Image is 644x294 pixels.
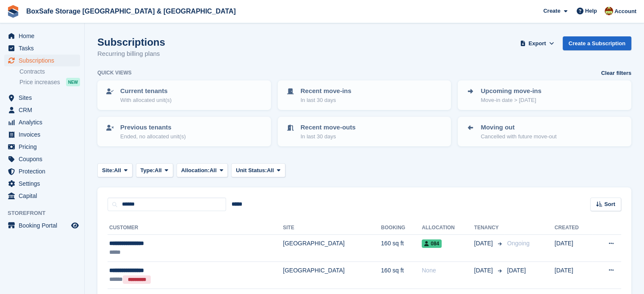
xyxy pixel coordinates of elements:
span: Analytics [19,116,69,128]
span: All [210,166,217,175]
td: 160 sq ft [381,235,422,262]
span: Unit Status: [236,166,267,175]
span: Export [528,39,546,48]
span: [DATE] [474,239,495,248]
p: Cancelled with future move-out [481,132,556,141]
a: Moving out Cancelled with future move-out [459,118,630,146]
p: Ended, no allocated unit(s) [120,132,186,141]
a: menu [4,220,80,231]
th: Booking [381,221,422,235]
span: [DATE] [507,267,526,274]
span: Coupons [19,153,69,165]
span: Ongoing [507,240,530,247]
p: In last 30 days [301,96,351,104]
h1: Subscriptions [97,36,165,48]
p: Previous tenants [120,123,186,132]
td: [DATE] [555,261,593,289]
span: Booking Portal [19,220,69,231]
span: Sort [604,200,615,209]
a: Current tenants With allocated unit(s) [98,81,270,109]
span: Tasks [19,42,69,54]
span: Settings [19,178,69,190]
span: CRM [19,104,69,116]
span: Allocation: [181,166,210,175]
span: Type: [141,166,155,175]
td: [GEOGRAPHIC_DATA] [283,235,381,262]
span: All [267,166,274,175]
a: menu [4,141,80,153]
button: Allocation: All [177,163,228,177]
span: Account [614,7,636,16]
span: Pricing [19,141,69,153]
a: Price increases NEW [19,77,80,87]
a: menu [4,116,80,128]
td: 160 sq ft [381,261,422,289]
a: menu [4,42,80,54]
span: Create [543,7,560,15]
span: Price increases [19,78,60,86]
p: Current tenants [120,86,171,96]
span: All [155,166,162,175]
p: In last 30 days [301,132,356,141]
button: Unit Status: All [231,163,285,177]
a: Preview store [70,220,80,231]
span: Site: [102,166,114,175]
a: Contracts [19,68,80,76]
th: Created [555,221,593,235]
a: Clear filters [601,69,631,77]
td: [DATE] [555,235,593,262]
p: Recent move-ins [301,86,351,96]
a: menu [4,92,80,104]
a: menu [4,153,80,165]
div: NEW [66,78,80,86]
span: Home [19,30,69,42]
a: Recent move-outs In last 30 days [279,118,451,146]
div: None [422,266,474,275]
p: Upcoming move-ins [481,86,541,96]
td: [GEOGRAPHIC_DATA] [283,261,381,289]
a: Previous tenants Ended, no allocated unit(s) [98,118,270,146]
p: Recurring billing plans [97,49,165,59]
p: Move-in date > [DATE] [481,96,541,104]
th: Tenancy [474,221,504,235]
a: menu [4,178,80,190]
a: Create a Subscription [563,36,631,50]
a: menu [4,165,80,177]
h6: Quick views [97,69,132,77]
a: BoxSafe Storage [GEOGRAPHIC_DATA] & [GEOGRAPHIC_DATA] [23,4,239,18]
span: Help [585,7,597,15]
button: Site: All [97,163,133,177]
span: Capital [19,190,69,202]
span: Protection [19,165,69,177]
a: Upcoming move-ins Move-in date > [DATE] [459,81,630,109]
img: Kim [605,7,613,15]
p: With allocated unit(s) [120,96,171,104]
span: Invoices [19,129,69,140]
a: menu [4,104,80,116]
span: All [114,166,121,175]
a: menu [4,129,80,140]
span: 084 [422,239,442,248]
span: [DATE] [474,266,495,275]
th: Site [283,221,381,235]
a: menu [4,190,80,202]
button: Type: All [136,163,173,177]
a: Recent move-ins In last 30 days [279,81,451,109]
span: Sites [19,92,69,104]
th: Allocation [422,221,474,235]
p: Moving out [481,123,556,132]
a: menu [4,55,80,66]
span: Storefront [8,209,84,217]
span: Subscriptions [19,55,69,66]
th: Customer [108,221,283,235]
img: stora-icon-8386f47178a22dfd0bd8f6a31ec36ba5ce8667c1dd55bd0f319d3a0aa187defe.svg [7,5,19,18]
p: Recent move-outs [301,123,356,132]
button: Export [519,36,556,50]
a: menu [4,30,80,42]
